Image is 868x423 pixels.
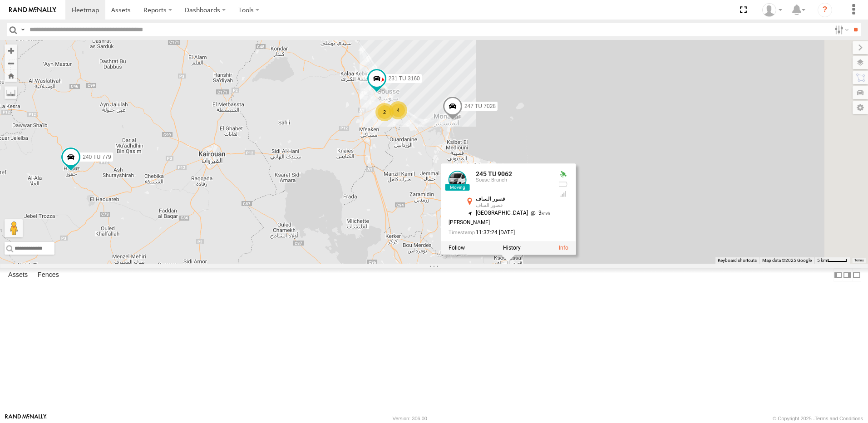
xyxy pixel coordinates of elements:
label: Map Settings [853,101,868,114]
label: Measure [5,86,17,99]
div: Version: 306.00 [393,416,427,421]
span: [GEOGRAPHIC_DATA] [476,210,528,216]
button: Zoom in [5,44,17,57]
img: rand-logo.svg [9,7,56,13]
div: Date/time of location update [449,230,551,236]
a: Visit our Website [5,414,47,423]
span: 3 [528,210,551,216]
div: قصور الساف [476,196,551,202]
button: Zoom Home [5,69,17,82]
div: Nejah Benkhalifa [759,3,785,17]
label: Fences [33,269,64,281]
span: 240 TU 779 [83,153,111,160]
button: Zoom out [5,57,17,69]
button: Map Scale: 5 km per 40 pixels [814,257,850,264]
div: 2 [375,103,394,121]
span: Map data ©2025 Google [762,258,812,263]
label: Hide Summary Table [852,268,861,281]
button: Drag Pegman onto the map to open Street View [5,219,23,237]
label: Realtime tracking of Asset [449,245,465,251]
div: Souse Branch [476,177,551,183]
div: © Copyright 2025 - [773,416,863,421]
i: ? [818,3,832,17]
div: No battery health information received from this device. [557,181,568,188]
label: Search Query [19,23,26,36]
span: 231 TU 3160 [389,75,420,82]
a: Terms and Conditions [815,416,863,421]
div: 4 [389,101,407,119]
div: قصور الساف [476,203,551,208]
label: Dock Summary Table to the Left [833,268,843,281]
div: [PERSON_NAME] [449,220,551,226]
label: Dock Summary Table to the Right [843,268,852,281]
a: 245 TU 9062 [476,170,512,177]
a: View Asset Details [559,245,568,251]
label: Search Filter Options [831,23,850,36]
span: 247 TU 7028 [464,103,496,109]
label: View Asset History [503,245,521,251]
div: GSM Signal = 4 [557,190,568,197]
button: Keyboard shortcuts [718,257,757,264]
a: View Asset Details [449,171,467,189]
span: 5 km [817,258,827,263]
label: Assets [4,269,32,281]
div: Valid GPS Fix [557,171,568,178]
a: Terms (opens in new tab) [854,259,864,262]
